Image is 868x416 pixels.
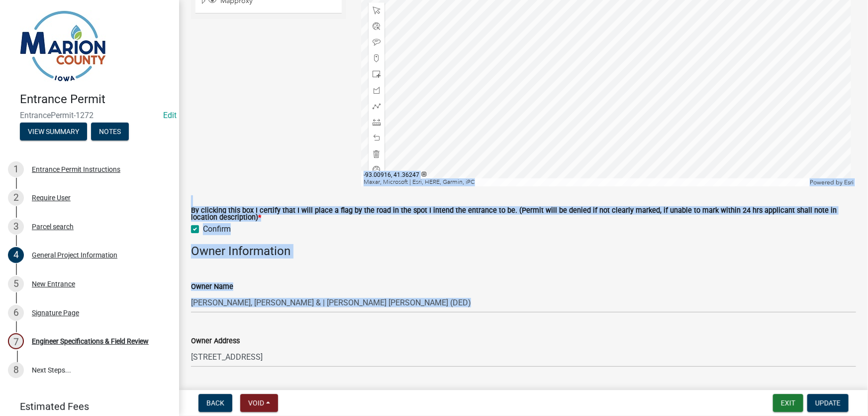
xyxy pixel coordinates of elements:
div: New Entrance [32,280,75,287]
div: Maxar, Microsoft | Esri, HERE, Garmin, iPC [361,178,807,186]
div: Engineer Specifications & Field Review [32,338,149,345]
label: Confirm [203,223,231,235]
button: Back [198,394,232,412]
label: Owner Name [191,283,233,290]
img: Marion County, Iowa [20,10,106,82]
div: 5 [8,276,24,292]
span: Void [248,399,264,407]
button: View Summary [20,123,87,140]
div: General Project Information [32,252,117,259]
wm-modal-confirm: Summary [20,128,87,136]
wm-modal-confirm: Edit Application Number [163,111,177,120]
div: 7 [8,333,24,349]
a: Edit [163,111,177,120]
div: 8 [8,362,24,378]
button: Void [240,394,278,412]
button: Exit [773,394,803,412]
h4: Entrance Permit [20,92,171,107]
button: Update [807,394,849,412]
h4: Owner Information [191,244,856,259]
div: Require User [32,194,71,201]
span: Back [206,399,224,407]
span: EntrancePermit-1272 [20,111,159,120]
div: Parcel search [32,223,74,230]
div: Powered by [807,178,856,186]
span: Update [815,399,841,407]
div: 2 [8,190,24,206]
div: Signature Page [32,309,79,316]
label: By clicking this box I certify that I will place a flag by the road in the spot I intend the entr... [191,207,856,222]
wm-modal-confirm: Notes [91,128,129,136]
div: Entrance Permit Instructions [32,166,120,173]
div: 6 [8,305,24,321]
label: Owner Address [191,338,240,345]
div: 1 [8,161,24,177]
div: 4 [8,247,24,263]
a: Esri [844,179,854,186]
button: Notes [91,123,129,140]
div: 3 [8,219,24,235]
